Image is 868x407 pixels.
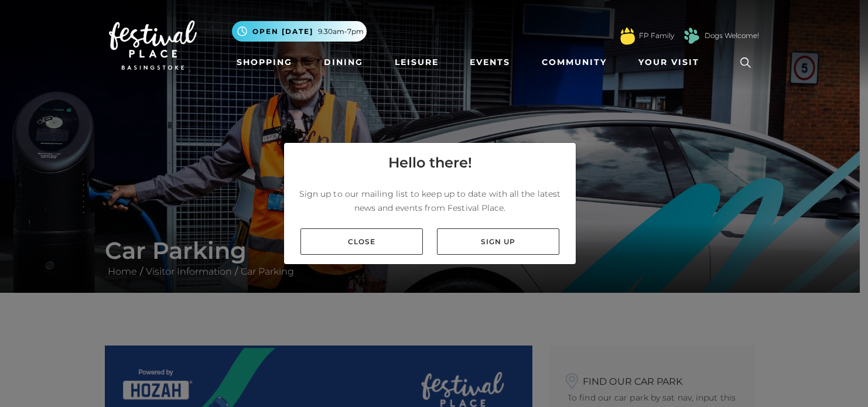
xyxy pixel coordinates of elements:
a: Sign up [437,228,559,255]
a: Events [465,52,515,73]
a: Dogs Welcome! [705,30,759,41]
a: Leisure [390,52,443,73]
img: Festival Place Logo [109,20,197,70]
button: Open [DATE] 9.30am-7pm [232,21,367,42]
a: Community [537,52,611,73]
p: Sign up to our mailing list to keep up to date with all the latest news and events from Festival ... [293,187,566,215]
a: Dining [319,52,368,73]
span: Open [DATE] [252,26,313,37]
span: Your Visit [638,56,699,69]
a: Close [300,228,423,255]
h4: Hello there! [388,152,472,173]
span: 9.30am-7pm [318,26,364,37]
a: Shopping [232,52,297,73]
a: Your Visit [634,52,710,73]
a: FP Family [639,30,674,41]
